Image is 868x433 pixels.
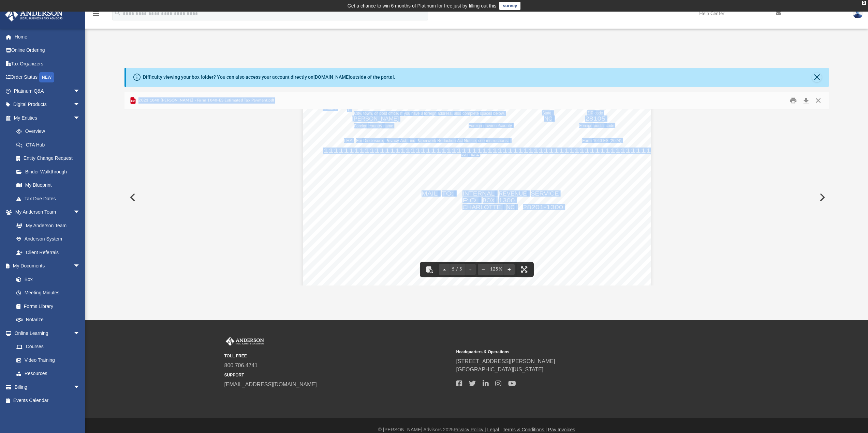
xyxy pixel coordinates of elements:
a: Forms Library [10,299,84,313]
span: Privacy [385,138,399,143]
a: Billingarrow_drop_down [5,380,90,394]
a: Meeting Minutes [10,286,87,300]
span: REVENUE [499,191,527,196]
a: My Documentsarrow_drop_down [5,259,87,273]
a: My Anderson Team [10,219,84,232]
span: postal [594,123,605,128]
a: Entity Change Request [10,152,90,165]
a: Overview [10,125,90,138]
span: Foreign [579,123,592,128]
span: or [374,111,378,115]
span: you [404,111,410,115]
span: 2023 1040 [PERSON_NAME] - Form 1040-ES Estimated Tax Payment.pdf [137,97,274,104]
span: P.O. [462,198,479,203]
span: Disclosure, [363,138,384,143]
a: My Entitiesarrow_drop_down [5,111,90,125]
span: arrow_drop_down [73,259,87,273]
span: 28201-1300 [523,204,563,210]
a: Home [5,30,90,44]
span: INTERNAL [462,191,495,196]
span: 1300 [499,198,515,203]
span: 5 / 5 [450,267,465,272]
span: For [356,138,362,143]
a: Video Training [10,353,84,367]
span: code [594,111,603,115]
div: close [862,1,866,5]
button: Previous File [124,188,139,207]
span: complete [462,111,479,115]
a: survey [499,2,520,10]
div: File preview [124,109,829,285]
span: If [400,111,402,115]
a: Online Learningarrow_drop_down [5,326,87,340]
span: spaces [480,111,492,115]
span: 1040-ES [593,138,608,143]
a: Box [10,273,84,286]
img: Anderson Advisors Platinum Portal [224,337,265,346]
span: a [421,111,423,115]
a: Privacy Policy | [454,427,486,432]
span: Foreign [354,124,367,128]
a: CTA Hub [10,138,90,152]
span: also [454,111,461,115]
a: [STREET_ADDRESS][PERSON_NAME] [456,358,555,364]
span: country [369,124,382,128]
span: Act, [400,138,407,143]
span: SERVICE [531,191,559,196]
a: [GEOGRAPHIC_DATA][US_STATE] [456,367,544,372]
button: Print [786,95,800,106]
span: arrow_drop_down [73,205,87,219]
i: search [114,9,121,17]
button: 5 / 5 [450,262,465,277]
a: Client Referrals [10,246,87,259]
span: arrow_drop_down [73,84,87,98]
a: My Blueprint [10,179,87,192]
button: Download [800,95,812,106]
div: Get a chance to win 6 months of Platinum for free just by filling out this [348,2,497,10]
span: arrow_drop_down [73,98,87,112]
span: name [383,124,393,128]
span: Paperwork [416,138,436,143]
a: Platinum Q&Aarrow_drop_down [5,84,90,98]
button: Close [812,73,822,82]
img: User Pic [853,9,863,18]
small: Headquarters & Operations [456,349,683,355]
button: Toggle findbar [422,262,437,277]
span: NC [544,116,553,121]
span: address, [438,111,453,115]
a: Tax Due Dates [10,192,90,205]
a: Anderson System [10,232,87,246]
div: Preview [124,92,829,285]
a: [EMAIL_ADDRESS][DOMAIN_NAME] [224,382,317,387]
a: Courses [10,340,87,354]
a: Tax Organizers [5,57,90,71]
span: below. [493,111,505,115]
a: Events Calendar [5,394,90,407]
span: office. [388,111,399,115]
button: Zoom out [478,262,489,277]
button: Close [812,95,824,106]
a: Binder Walkthrough [10,165,90,179]
span: 28105 [585,116,605,121]
span: (2024) [609,138,621,143]
span: code [606,123,614,128]
span: and [409,138,415,143]
span: Foreign [469,123,482,128]
span: foreign [424,111,437,115]
span: HERE [469,152,479,156]
div: Document Viewer [124,109,829,285]
span: CHARLOTTE, [462,204,503,210]
div: NEW [39,72,54,82]
span: instructions. [486,138,509,143]
span: City, [354,111,362,115]
span: TO: [442,191,454,196]
span: State [542,111,551,115]
span: Act [457,138,463,143]
span: ZIP [587,111,593,115]
a: 800.706.4741 [224,362,258,368]
span: LHA [344,138,353,143]
a: Online Ordering [5,44,90,57]
span: town, [363,111,373,115]
span: arrow_drop_down [73,111,87,125]
span: CUT [461,152,468,156]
